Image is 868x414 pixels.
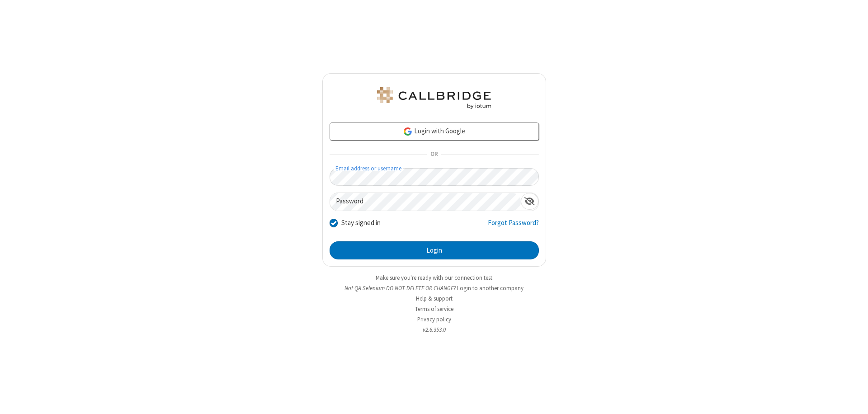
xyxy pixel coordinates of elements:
li: Not QA Selenium DO NOT DELETE OR CHANGE? [322,284,546,292]
input: Email address or username [330,168,539,186]
a: Make sure you're ready with our connection test [376,274,492,282]
li: v2.6.353.0 [322,325,546,334]
img: google-icon.png [403,127,413,136]
div: Show password [521,193,538,210]
a: Login with Google [330,122,539,141]
input: Password [330,193,521,211]
button: Login [330,241,539,259]
a: Forgot Password? [488,218,539,235]
a: Help & support [416,295,453,302]
button: Login to another company [457,284,524,292]
a: Terms of service [415,305,453,313]
a: Privacy policy [417,315,451,323]
img: QA Selenium DO NOT DELETE OR CHANGE [375,87,493,109]
span: OR [427,148,441,161]
label: Stay signed in [341,218,381,228]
